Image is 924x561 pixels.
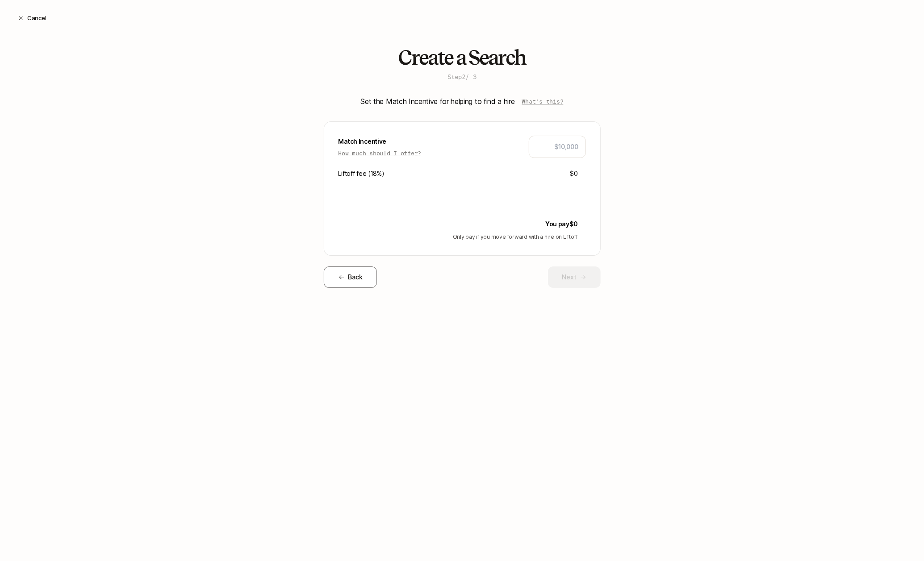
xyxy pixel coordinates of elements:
button: Back [324,266,377,288]
p: Step 2 / 3 [447,72,477,81]
p: $0 [570,168,577,179]
p: How much should I offer? [339,149,422,158]
p: Match Incentive [339,136,422,147]
p: Liftoff fee ( 18 %) [339,168,385,179]
p: Set the Match Incentive for helping to find a hire [361,96,515,107]
input: $10,000 [536,141,578,152]
h2: Create a Search [398,46,526,69]
button: Cancel [11,10,53,26]
p: You pay $0 [545,219,578,229]
p: What's this? [522,97,564,106]
p: Only pay if you move forward with a hire on Liftoff [339,233,578,241]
